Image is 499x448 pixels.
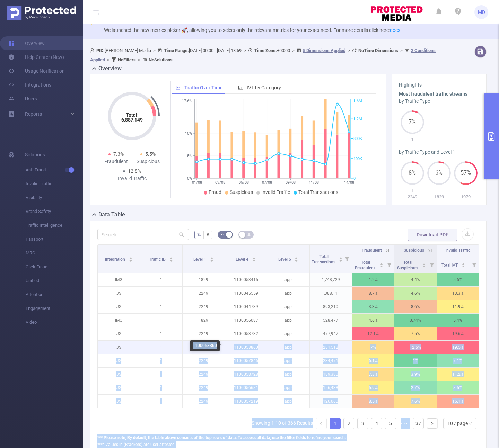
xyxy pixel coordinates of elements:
[183,381,225,394] p: 2249
[26,177,83,191] span: Invalid Traffic
[193,257,207,262] span: Level 1
[242,48,248,53] span: >
[339,256,343,258] i: icon: caret-up
[140,314,182,327] p: 1
[401,170,424,176] span: 8%
[447,418,468,429] div: 10 / page
[98,314,140,327] p: IMG
[26,288,83,302] span: Attention
[169,256,173,258] i: icon: caret-up
[310,287,352,300] p: 1,388,111
[362,248,382,253] span: Fraudulent
[215,180,225,185] tspan: 03/08
[128,168,141,174] span: 12.8%
[267,300,309,313] p: app
[310,368,352,381] p: 189,380
[239,180,249,185] tspan: 05/08
[468,421,472,426] i: icon: down
[408,229,457,241] button: Download PDF
[404,248,424,253] span: Suspicious
[190,340,220,351] div: 1100053860
[132,158,164,165] div: Suspicious
[26,232,83,246] span: Passport
[394,300,436,313] p: 8.6%
[437,273,479,286] p: 5.6%
[140,368,182,381] p: 1
[453,187,479,194] p: 1
[394,381,436,394] p: 2.7%
[352,300,394,313] p: 3.3%
[116,175,148,182] div: Invalid Traffic
[8,36,45,50] a: Overview
[98,368,140,381] p: JS
[140,273,182,286] p: 1
[197,232,201,238] span: %
[183,314,225,327] p: 1829
[342,245,352,273] i: Filter menu
[98,300,140,313] p: JS
[225,287,267,300] p: 1100045559
[295,259,298,261] i: icon: caret-down
[98,64,122,73] h2: Overview
[379,262,384,266] div: Sort
[422,262,426,264] i: icon: caret-up
[225,314,267,327] p: 1100056087
[210,256,213,258] i: icon: caret-up
[252,256,256,260] div: Sort
[183,327,225,340] p: 2249
[140,327,182,340] p: 1
[267,314,309,327] p: app
[384,256,394,273] i: Filter menu
[140,341,182,354] p: 1
[225,368,267,381] p: 1100058728
[90,48,96,53] i: icon: user
[394,327,436,340] p: 7.5%
[238,85,243,90] i: icon: bar-chart
[126,112,139,118] tspan: Total:
[98,395,140,408] p: JS
[394,314,436,327] p: 0.74%
[210,256,214,260] div: Sort
[422,265,426,267] i: icon: caret-down
[437,327,479,340] p: 19.6%
[437,314,479,327] p: 5.4%
[445,248,470,253] span: Invalid Traffic
[97,434,479,441] div: *** Please note, By default, the table above consists of the top rows of data. To access all data...
[352,327,394,340] p: 12.1%
[427,170,451,176] span: 6%
[176,85,181,90] i: icon: line-chart
[352,314,394,327] p: 4.6%
[185,131,192,136] tspan: 10%
[151,48,158,53] span: >
[310,300,352,313] p: 893,210
[437,395,479,408] p: 16.1%
[399,81,479,89] h3: Highlights
[220,232,224,236] i: icon: bg-colors
[437,300,479,313] p: 11.9%
[252,259,256,261] i: icon: caret-down
[261,189,290,195] span: Invalid Traffic
[98,354,140,367] p: JS
[394,368,436,381] p: 3.9%
[469,256,479,273] i: Filter menu
[344,180,354,185] tspan: 14/08
[295,256,298,258] i: icon: caret-up
[169,256,173,260] div: Sort
[182,99,192,104] tspan: 17.6%
[98,287,140,300] p: JS
[225,273,267,286] p: 1100053415
[267,395,309,408] p: app
[267,341,309,354] p: app
[394,395,436,408] p: 7.6%
[344,418,354,429] a: 2
[427,418,438,429] li: Next Page
[353,117,362,121] tspan: 1.2M
[169,259,173,261] i: icon: caret-down
[358,418,368,429] a: 3
[140,287,182,300] p: 1
[441,263,459,268] span: Total IVT
[426,194,452,200] p: 1829
[278,257,292,262] span: Level 6
[100,158,132,165] div: Fraudulent
[352,341,394,354] p: 7%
